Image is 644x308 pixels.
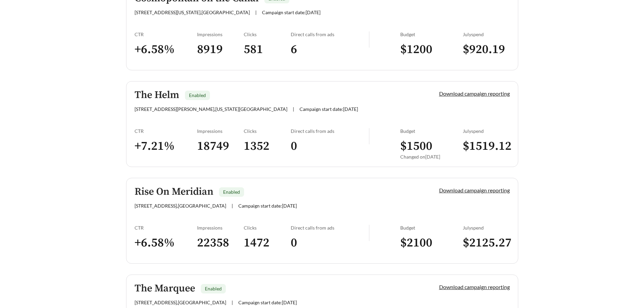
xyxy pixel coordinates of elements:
a: Download campaign reporting [439,187,510,193]
div: Impressions [197,128,244,134]
h3: 6 [291,42,369,57]
h3: 0 [291,235,369,251]
h3: + 6.58 % [135,42,197,57]
div: July spend [463,128,510,134]
h5: The Helm [135,90,179,101]
span: [STREET_ADDRESS] , [GEOGRAPHIC_DATA] [135,300,226,305]
h5: Rise On Meridian [135,186,213,197]
span: [STREET_ADDRESS][PERSON_NAME] , [US_STATE][GEOGRAPHIC_DATA] [135,106,287,112]
div: CTR [135,128,197,134]
span: | [255,9,257,15]
h3: + 6.58 % [135,235,197,251]
span: | [293,106,294,112]
div: Direct calls from ads [291,128,369,134]
a: Download campaign reporting [439,284,510,290]
div: Clicks [244,225,291,231]
div: Direct calls from ads [291,31,369,37]
h3: 1352 [244,139,291,154]
a: Rise On MeridianEnabled[STREET_ADDRESS],[GEOGRAPHIC_DATA]|Campaign start date:[DATE]Download camp... [126,178,518,264]
span: | [232,203,233,209]
h3: 8919 [197,42,244,57]
h3: + 7.21 % [135,139,197,154]
span: Campaign start date: [DATE] [300,106,358,112]
div: Changed on [DATE] [400,154,463,160]
a: The HelmEnabled[STREET_ADDRESS][PERSON_NAME],[US_STATE][GEOGRAPHIC_DATA]|Campaign start date:[DAT... [126,81,518,167]
h3: $ 2125.27 [463,235,510,251]
div: Budget [400,31,463,37]
h3: 18749 [197,139,244,154]
h3: $ 1200 [400,42,463,57]
h3: $ 2100 [400,235,463,251]
span: [STREET_ADDRESS][US_STATE] , [GEOGRAPHIC_DATA] [135,9,250,15]
span: | [232,300,233,305]
div: Clicks [244,31,291,37]
span: Enabled [189,92,206,98]
div: Direct calls from ads [291,225,369,231]
div: Clicks [244,128,291,134]
div: July spend [463,225,510,231]
h3: $ 920.19 [463,42,510,57]
div: July spend [463,31,510,37]
div: Budget [400,128,463,134]
div: CTR [135,225,197,231]
img: line [369,31,369,48]
img: line [369,225,369,241]
h3: 581 [244,42,291,57]
span: Campaign start date: [DATE] [262,9,320,15]
span: Campaign start date: [DATE] [238,203,297,209]
img: line [369,128,369,144]
span: Enabled [223,189,240,195]
h3: 22358 [197,235,244,251]
h3: $ 1519.12 [463,139,510,154]
span: Enabled [205,286,222,291]
div: Impressions [197,225,244,231]
div: Impressions [197,31,244,37]
a: Download campaign reporting [439,90,510,97]
h3: $ 1500 [400,139,463,154]
h5: The Marquee [135,283,195,294]
div: Budget [400,225,463,231]
h3: 0 [291,139,369,154]
h3: 1472 [244,235,291,251]
span: [STREET_ADDRESS] , [GEOGRAPHIC_DATA] [135,203,226,209]
div: CTR [135,31,197,37]
span: Campaign start date: [DATE] [238,300,297,305]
